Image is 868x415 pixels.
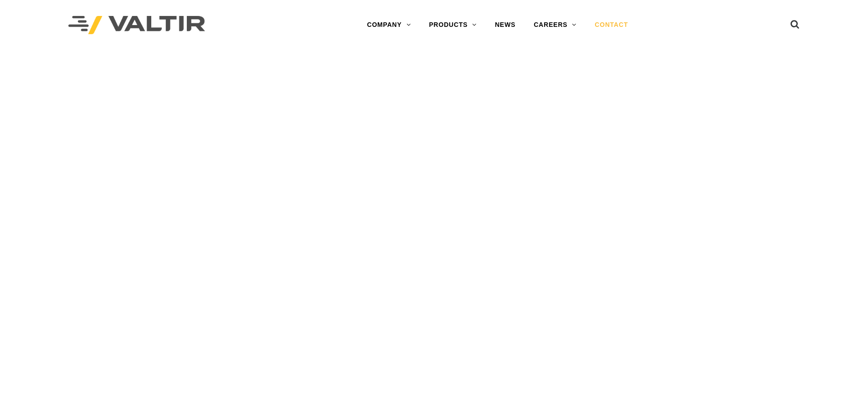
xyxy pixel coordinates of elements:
a: COMPANY [358,16,420,34]
img: Valtir [68,16,205,35]
a: NEWS [486,16,524,34]
a: CONTACT [586,16,637,34]
a: PRODUCTS [420,16,486,34]
a: CAREERS [524,16,586,34]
